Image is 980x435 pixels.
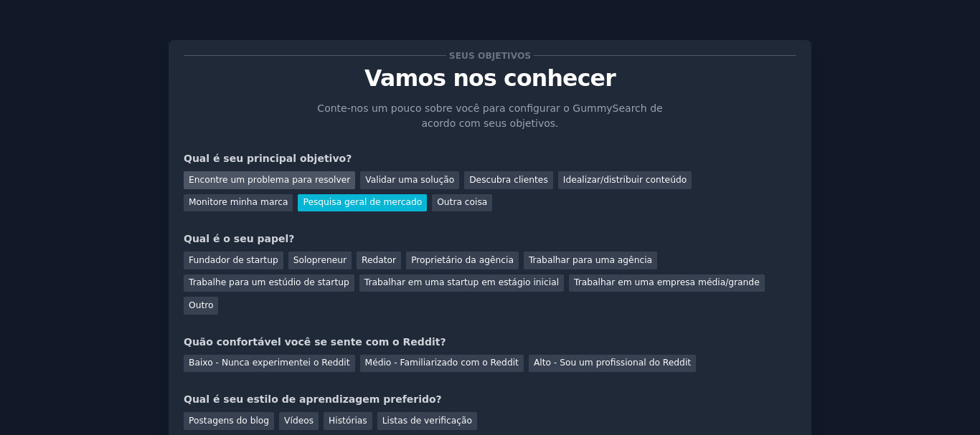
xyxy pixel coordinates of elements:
[189,255,278,265] font: Fundador de startup
[184,233,294,244] font: Qual é o seu papel?
[189,197,288,207] font: Monitore minha marca
[189,416,269,426] font: Postagens do blog
[184,336,446,348] font: Quão confortável você se sente com o Reddit?
[449,51,531,61] font: Seus objetivos
[189,277,349,287] font: Trabalhe para um estúdio de startup
[329,416,367,426] font: Histórias
[563,175,687,185] font: Idealizar/distribuir conteúdo
[534,358,691,368] font: Alto - Sou um profissional do Reddit
[365,175,454,185] font: Validar uma solução
[189,175,350,185] font: Encontre um problema para resolver
[184,393,442,405] font: Qual é seu estilo de aprendizagem preferido?
[574,277,760,287] font: Trabalhar em uma empresa média/grande
[437,197,487,207] font: Outra coisa
[411,255,514,265] font: Proprietário da agência
[284,416,314,426] font: Vídeos
[184,153,352,164] font: Qual é seu principal objetivo?
[362,255,396,265] font: Redator
[382,416,472,426] font: Listas de verificação
[365,358,519,368] font: Médio - Familiarizado com o Reddit
[364,65,616,91] font: Vamos nos conhecer
[364,277,559,287] font: Trabalhar em uma startup em estágio inicial
[189,300,213,310] font: Outro
[303,197,422,207] font: Pesquisa geral de mercado
[189,358,350,368] font: Baixo - Nunca experimentei o Reddit
[293,255,347,265] font: Solopreneur
[469,175,548,185] font: Descubra clientes
[317,102,662,129] font: Conte-nos um pouco sobre você para configurar o GummySearch de acordo com seus objetivos.
[529,255,652,265] font: Trabalhar para uma agência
